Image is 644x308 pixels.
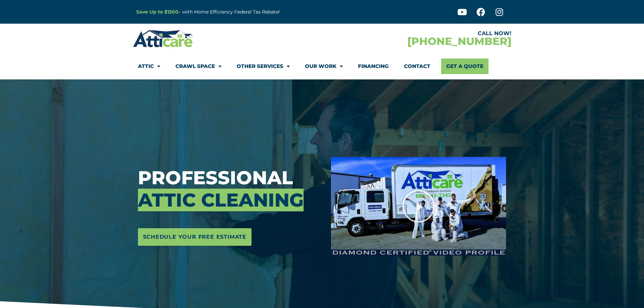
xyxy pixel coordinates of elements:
[136,9,178,15] a: Save Up to $1200
[237,58,290,74] a: Other Services
[322,31,511,36] div: CALL NOW!
[136,8,355,16] p: – with Home Efficiency Federal Tax Rebate!
[402,189,435,223] div: Play Video
[138,58,506,74] nav: Menu
[138,189,304,211] span: Attic Cleaning
[138,167,321,211] h3: Professional
[143,232,247,242] span: Schedule Your Free Estimate
[404,58,430,74] a: Contact
[175,58,221,74] a: Crawl Space
[305,58,343,74] a: Our Work
[138,228,252,246] a: Schedule Your Free Estimate
[138,58,160,74] a: Attic
[441,58,488,74] a: Get A Quote
[358,58,389,74] a: Financing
